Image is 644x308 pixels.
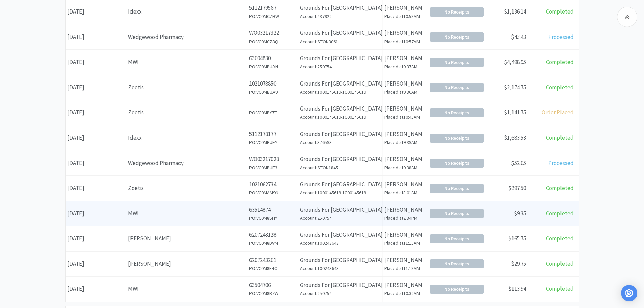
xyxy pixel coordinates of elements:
[66,255,126,273] div: [DATE]
[128,7,245,16] div: Idexx
[249,230,296,239] p: 6207243128
[300,230,381,239] p: Grounds For [GEOGRAPHIC_DATA] [GEOGRAPHIC_DATA]
[66,104,126,121] div: [DATE]
[546,260,574,267] span: Completed
[384,189,421,196] h6: Placed at 8:01AM
[300,129,381,139] p: Grounds For [GEOGRAPHIC_DATA] [GEOGRAPHIC_DATA]
[546,134,574,141] span: Completed
[128,259,245,268] div: [PERSON_NAME]
[430,159,483,167] span: No Receipts
[384,113,421,121] h6: Placed at 10:45AM
[430,184,483,193] span: No Receipts
[128,133,245,142] div: Idexx
[300,3,381,13] p: Grounds For [GEOGRAPHIC_DATA] [GEOGRAPHIC_DATA]
[66,205,126,222] div: [DATE]
[430,83,483,92] span: No Receipts
[384,265,421,272] h6: Placed at 11:18AM
[66,28,126,46] div: [DATE]
[300,13,381,20] h6: Account: 437922
[508,285,526,292] span: $113.94
[249,63,296,70] h6: PO: VC0MBUAN
[430,109,483,117] span: No Receipts
[504,58,526,66] span: $4,498.95
[300,155,381,164] p: Grounds For [GEOGRAPHIC_DATA] [GEOGRAPHIC_DATA]
[511,260,526,267] span: $29.75
[128,234,245,243] div: [PERSON_NAME]
[511,33,526,41] span: $43.43
[300,38,381,45] h6: Account: STON3061
[300,113,381,121] h6: Account: 1000145619-1000145619
[300,256,381,265] p: Grounds For [GEOGRAPHIC_DATA] [GEOGRAPHIC_DATA]
[384,180,421,189] p: [PERSON_NAME]
[249,205,296,214] p: 63514874
[249,109,296,116] h6: PO: VC0MBY7E
[430,209,483,218] span: No Receipts
[430,260,483,268] span: No Receipts
[621,285,637,301] div: Open Intercom Messenger
[548,33,574,41] span: Processed
[128,209,245,218] div: MWI
[384,281,421,290] p: [PERSON_NAME]
[546,84,574,91] span: Completed
[300,139,381,146] h6: Account: 376593
[249,139,296,146] h6: PO: VC0MBUEY
[384,230,421,239] p: [PERSON_NAME]
[249,290,296,297] h6: PO: VC0M8B7W
[384,155,421,164] p: [PERSON_NAME]
[384,79,421,88] p: [PERSON_NAME]
[249,38,296,45] h6: PO: VC0MCZ8Q
[508,235,526,242] span: $165.75
[300,54,381,63] p: Grounds For [GEOGRAPHIC_DATA] [GEOGRAPHIC_DATA]
[300,180,381,189] p: Grounds For [GEOGRAPHIC_DATA] [GEOGRAPHIC_DATA]
[384,139,421,146] h6: Placed at 9:39AM
[66,53,126,71] div: [DATE]
[249,256,296,265] p: 6207243261
[300,265,381,272] h6: Account: 100243643
[249,189,296,196] h6: PO: VC0MAM9N
[546,8,574,15] span: Completed
[430,235,483,243] span: No Receipts
[430,285,483,293] span: No Receipts
[504,84,526,91] span: $2,174.75
[300,290,381,297] h6: Account: 250754
[384,164,421,171] h6: Placed at 9:38AM
[384,3,421,13] p: [PERSON_NAME]
[249,54,296,63] p: 63604830
[66,3,126,20] div: [DATE]
[430,58,483,67] span: No Receipts
[384,256,421,265] p: [PERSON_NAME]
[546,235,574,242] span: Completed
[128,108,245,117] div: Zoetis
[508,184,526,192] span: $897.50
[300,63,381,70] h6: Account: 250754
[66,280,126,298] div: [DATE]
[384,54,421,63] p: [PERSON_NAME]
[504,8,526,15] span: $1,136.14
[249,13,296,20] h6: PO: VC0MCZBW
[249,214,296,222] h6: PO: VC0M8SHY
[548,159,574,167] span: Processed
[300,79,381,88] p: Grounds For [GEOGRAPHIC_DATA] [GEOGRAPHIC_DATA]
[66,79,126,96] div: [DATE]
[249,239,296,247] h6: PO: VC0M8DVM
[384,214,421,222] h6: Placed at 2:34PM
[128,159,245,168] div: Wedgewood Pharmacy
[249,155,296,164] p: WO03217028
[249,28,296,38] p: WO03217322
[249,129,296,139] p: 5112178177
[542,109,574,116] span: Order Placed
[430,33,483,41] span: No Receipts
[128,284,245,293] div: MWI
[128,32,245,42] div: Wedgewood Pharmacy
[384,239,421,247] h6: Placed at 11:15AM
[249,88,296,96] h6: PO: VC0MBUA9
[430,8,483,16] span: No Receipts
[384,38,421,45] h6: Placed at 10:57AM
[66,129,126,146] div: [DATE]
[384,290,421,297] h6: Placed at 10:32AM
[504,134,526,141] span: $1,683.53
[300,28,381,38] p: Grounds For [GEOGRAPHIC_DATA] [GEOGRAPHIC_DATA]
[128,184,245,193] div: Zoetis
[514,210,526,217] span: $9.35
[384,88,421,96] h6: Placed at 9:36AM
